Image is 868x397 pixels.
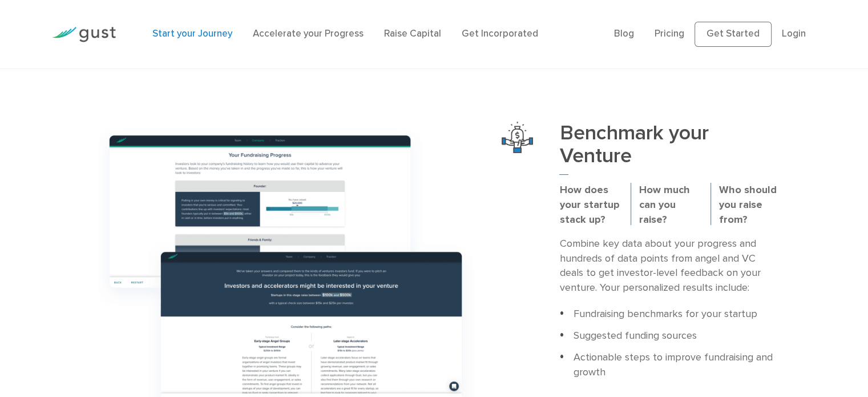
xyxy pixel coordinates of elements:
a: Pricing [655,28,684,39]
p: How much can you raise? [639,183,702,227]
a: Blog [614,28,634,39]
a: Get Started [695,22,772,47]
li: Fundraising benchmarks for your startup [559,307,781,322]
img: Benchmark Your Venture [502,122,533,153]
a: Get Incorporated [462,28,538,39]
h3: Benchmark your Venture [559,122,781,174]
li: Suggested funding sources [559,328,781,343]
a: Start your Journey [152,28,232,39]
a: Login [782,28,806,39]
p: How does your startup stack up? [559,183,622,227]
li: Actionable steps to improve fundraising and growth [559,350,781,380]
a: Accelerate your Progress [253,28,364,39]
p: Who should you raise from? [719,183,782,227]
img: Gust Logo [52,27,116,42]
p: Combine key data about your progress and hundreds of data points from angel and VC deals to get i... [559,236,781,296]
a: Raise Capital [384,28,441,39]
